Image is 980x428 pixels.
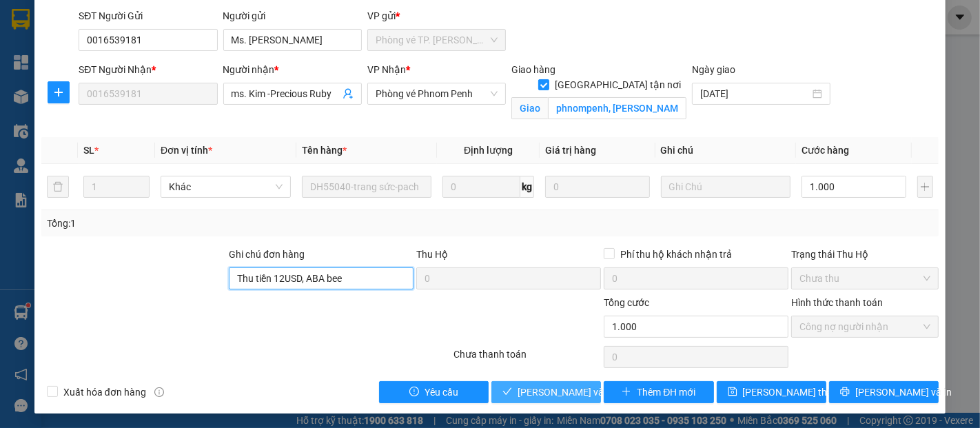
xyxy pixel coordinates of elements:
button: printer[PERSON_NAME] và In [829,381,939,403]
div: Người gửi [223,8,362,23]
span: Định lượng [464,145,513,156]
button: plusThêm ĐH mới [604,381,713,403]
span: Xuất hóa đơn hàng [58,385,152,400]
span: Đơn vị tính [161,145,212,156]
div: VP gửi [367,8,506,23]
span: Giao hàng [511,64,555,75]
button: exclamation-circleYêu cầu [379,381,489,403]
button: delete [47,176,69,198]
span: [PERSON_NAME] và Giao hàng [518,385,650,400]
th: Ghi chú [655,137,797,164]
span: [PERSON_NAME] và In [855,385,952,400]
div: Tổng: 1 [47,216,379,231]
span: save [728,387,737,398]
button: plus [48,81,70,103]
span: Thu Hộ [416,249,448,260]
span: VP Nhận [367,64,406,75]
span: printer [840,387,850,398]
label: Hình thức thanh toán [791,297,883,308]
div: SĐT Người Nhận [79,62,217,77]
span: Khác [169,176,283,197]
input: 0 [545,176,649,198]
span: Cước hàng [802,145,849,156]
span: Yêu cầu [425,385,458,400]
button: check[PERSON_NAME] và Giao hàng [491,381,601,403]
input: Ghi chú đơn hàng [229,267,414,289]
button: save[PERSON_NAME] thay đổi [717,381,826,403]
span: Giá trị hàng [545,145,596,156]
span: kg [520,176,534,198]
span: Phí thu hộ khách nhận trả [615,247,737,262]
div: SĐT Người Gửi [79,8,217,23]
span: exclamation-circle [409,387,419,398]
label: Ngày giao [692,64,735,75]
div: Người nhận [223,62,362,77]
span: Chưa thu [799,268,930,289]
div: Chưa thanh toán [453,347,603,371]
input: Ngày giao [700,86,810,101]
input: Ghi Chú [661,176,791,198]
span: Thêm ĐH mới [637,385,695,400]
span: user-add [343,88,354,99]
input: Giao tận nơi [548,97,686,119]
span: Tổng cước [604,297,649,308]
span: Giao [511,97,548,119]
span: [GEOGRAPHIC_DATA] tận nơi [549,77,686,92]
span: Tên hàng [302,145,347,156]
span: Công nợ người nhận [799,316,930,337]
span: info-circle [154,387,164,397]
button: plus [917,176,934,198]
span: [PERSON_NAME] thay đổi [743,385,853,400]
span: Phòng vé TP. Hồ Chí Minh [376,30,498,50]
div: Trạng thái Thu Hộ [791,247,939,262]
span: plus [48,87,69,98]
input: VD: Bàn, Ghế [302,176,432,198]
span: check [502,387,512,398]
label: Ghi chú đơn hàng [229,249,305,260]
span: Phòng vé Phnom Penh [376,83,498,104]
span: plus [622,387,631,398]
span: SL [83,145,94,156]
